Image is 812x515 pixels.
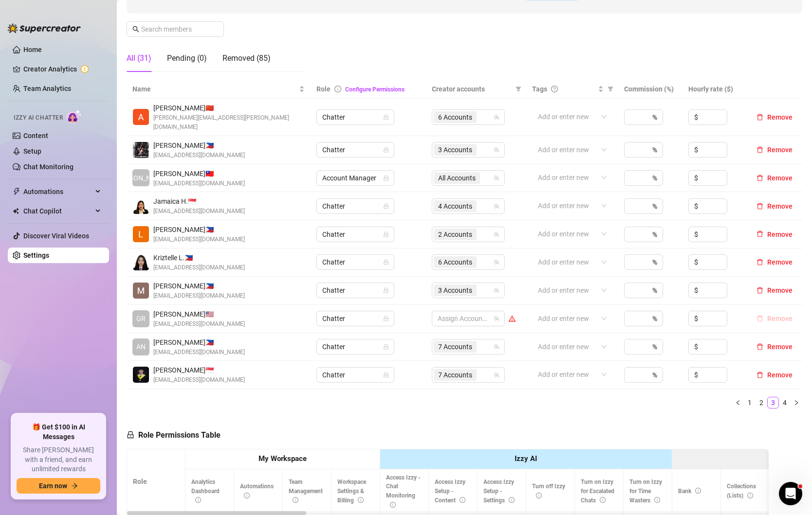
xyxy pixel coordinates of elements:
span: delete [757,231,763,237]
span: Remove [767,286,793,294]
span: team [494,231,499,237]
th: Hourly rate ($) [683,80,747,99]
span: 6 Accounts [438,257,472,267]
span: Chatter [322,255,388,269]
li: 4 [779,397,791,408]
span: Collections (Lists) [727,483,756,499]
span: lock [383,287,389,293]
span: lock [383,316,389,321]
a: Content [23,132,48,140]
a: 3 [768,397,778,408]
span: Share [PERSON_NAME] with a friend, and earn unlimited rewards [17,445,100,474]
span: lock [383,259,389,265]
span: [PERSON_NAME][EMAIL_ADDRESS][PERSON_NAME][DOMAIN_NAME] [153,113,305,132]
span: lock [383,344,389,350]
span: info-circle [600,497,606,503]
button: Remove [753,229,796,240]
span: Chatter [322,311,388,326]
a: Setup [23,147,41,155]
button: Earn nowarrow-right [17,478,100,494]
th: Name [127,80,311,99]
span: [PERSON_NAME] 🇵🇭 [153,281,245,291]
span: [EMAIL_ADDRESS][DOMAIN_NAME] [153,375,245,385]
span: lock [383,175,389,181]
div: Removed (85) [222,53,271,64]
span: delete [757,114,763,121]
a: Team Analytics [23,85,71,92]
button: Remove [753,369,796,381]
span: Account Manager [322,171,388,185]
span: [PERSON_NAME] 🇨🇳 [153,103,305,113]
th: Role [127,449,185,514]
span: team [494,287,499,293]
span: team [494,316,499,321]
span: left [735,400,741,406]
button: Remove [753,111,796,123]
span: info-circle [509,497,515,503]
span: Remove [767,371,793,379]
span: 2 Accounts [438,229,472,240]
span: Turn off Izzy [532,483,565,499]
div: All (31) [127,53,151,64]
span: 4 Accounts [438,201,472,212]
a: 4 [779,397,790,408]
img: AI Chatter [67,109,82,124]
span: team [494,175,499,181]
span: search [132,26,139,33]
span: [EMAIL_ADDRESS][DOMAIN_NAME] [153,179,245,188]
span: All Accounts [438,173,476,183]
a: Discover Viral Videos [23,232,89,240]
span: Chatter [322,110,388,124]
span: Chatter [322,283,388,298]
span: Chatter [322,368,388,382]
img: Chat Copilot [13,208,19,214]
span: Team Management [289,479,323,504]
span: Role [316,85,331,93]
span: 6 Accounts [438,112,472,123]
span: Analytics Dashboard [191,479,220,504]
span: info-circle [695,488,701,494]
span: delete [757,287,763,294]
span: Chatter [322,227,388,242]
a: 1 [744,397,755,408]
span: Izzy AI Chatter [14,113,63,123]
li: Previous Page [732,397,744,408]
span: Access Izzy Setup - Settings [483,479,515,504]
button: Remove [753,341,796,353]
span: question-circle [551,86,558,92]
span: [EMAIL_ADDRESS][DOMAIN_NAME] [153,151,245,160]
span: Remove [767,113,793,121]
span: Chat Copilot [23,203,92,219]
a: Chat Monitoring [23,163,74,171]
span: team [494,203,499,209]
span: lock [383,114,389,120]
span: 6 Accounts [434,111,477,123]
span: Remove [767,202,793,210]
img: logo-BBDzfeDw.svg [8,23,81,33]
span: 7 Accounts [434,369,477,381]
span: thunderbolt [13,188,20,195]
span: lock [127,431,134,439]
span: [EMAIL_ADDRESS][DOMAIN_NAME] [153,291,245,301]
span: info-circle [358,497,364,503]
span: Remove [767,146,793,154]
span: info-circle [293,497,298,503]
span: info-circle [654,497,660,503]
span: [EMAIL_ADDRESS][DOMAIN_NAME] [153,207,245,216]
a: 2 [756,397,767,408]
span: Jamaica H. 🇸🇬 [153,196,245,207]
span: delete [757,175,763,181]
strong: Izzy AI [515,454,537,463]
span: Automations [23,184,92,199]
span: 6 Accounts [434,256,477,268]
span: delete [757,203,763,210]
span: filter [514,82,523,96]
span: [PERSON_NAME] 🇸🇬 [153,365,245,375]
span: Remove [767,315,793,322]
span: Tags [532,84,547,94]
span: team [494,344,499,350]
span: [PERSON_NAME] 🇵🇭 [153,224,245,235]
span: 7 Accounts [438,370,472,380]
button: right [791,397,802,408]
span: Creator accounts [432,84,512,94]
